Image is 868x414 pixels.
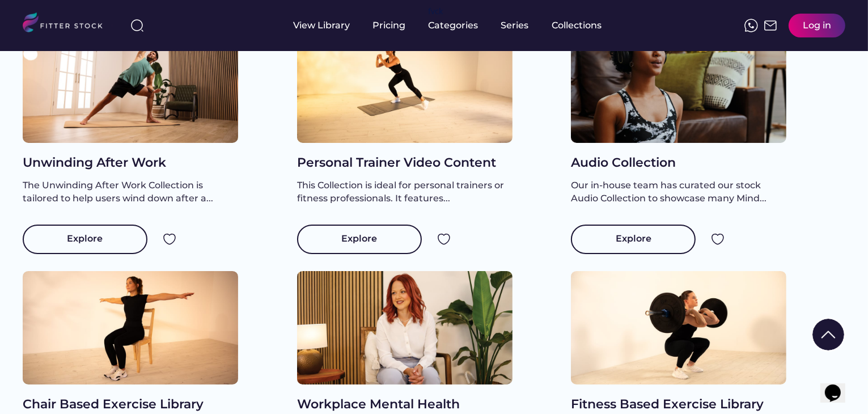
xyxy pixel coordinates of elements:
[552,19,602,32] div: Collections
[23,154,238,172] div: Unwinding After Work
[341,233,377,246] div: Explore
[571,154,786,172] div: Audio Collection
[373,19,406,32] div: Pricing
[23,179,238,205] div: The Unwinding After Work Collection is tailored to help users wind down after a...
[437,233,451,246] img: Group%201000002324.svg
[18,18,27,27] img: logo_orange.svg
[113,71,122,81] img: tab_keywords_by_traffic_grey.svg
[744,19,758,32] img: meteor-icons_whatsapp%20%281%29.svg
[820,369,857,403] iframe: chat widget
[130,19,144,32] img: search-normal%203.svg
[163,233,176,246] img: Group%201000002324.svg
[18,29,27,39] img: website_grey.svg
[29,29,125,39] div: Domain: [DOMAIN_NAME]
[297,154,513,172] div: Personal Trainer Video Content
[297,396,513,413] div: Workplace Mental Health
[571,179,786,205] div: Our in-house team has curated our stock Audio Collection to showcase many Mind...
[812,319,844,350] img: Group%201000002322%20%281%29.svg
[616,233,651,246] div: Explore
[764,19,777,32] img: Frame%2051.svg
[297,179,513,205] div: This Collection is ideal for personal trainers or fitness professionals. It features...
[67,233,103,246] div: Explore
[32,18,56,27] div: v 4.0.25
[31,71,40,81] img: tab_domain_overview_orange.svg
[294,19,350,32] div: View Library
[125,73,191,80] div: Keywords by Traffic
[23,396,238,413] div: Chair Based Exercise Library
[571,396,786,413] div: Fitness Based Exercise Library
[43,73,101,80] div: Domain Overview
[429,6,443,17] div: fvck
[711,233,725,246] img: Group%201000002324.svg
[803,19,831,32] div: Log in
[23,12,112,36] img: LOGO.svg
[429,19,479,32] div: Categories
[501,19,530,32] div: Series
